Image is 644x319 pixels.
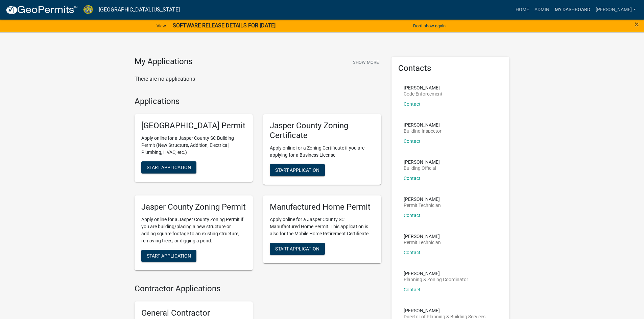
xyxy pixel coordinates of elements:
p: [PERSON_NAME] [404,160,440,164]
h5: General Contractor [141,308,246,318]
p: Apply online for a Jasper County SC Manufactured Home Permit. This application is also for the Mo... [270,216,375,237]
h5: Manufactured Home Permit [270,202,375,212]
p: Apply online for a Zoning Certificate if you are applying for a Business License [270,144,375,159]
a: My Dashboard [552,3,593,16]
h5: Jasper County Zoning Certificate [270,121,375,140]
button: Show More [350,57,381,68]
button: Don't show again [410,20,448,31]
button: Start Application [270,164,325,176]
span: Start Application [147,165,191,170]
p: There are no applications [135,75,381,83]
h5: Contacts [398,63,503,73]
a: Contact [404,101,421,107]
span: Start Application [275,246,319,251]
p: [PERSON_NAME] [404,308,485,313]
p: Planning & Zoning Coordinator [404,277,468,282]
strong: SOFTWARE RELEASE DETAILS FOR [DATE] [173,22,276,29]
button: Close [635,20,639,28]
h4: Applications [135,97,381,106]
a: Home [513,3,532,16]
h4: Contractor Applications [135,284,381,294]
p: Building Inspector [404,129,442,133]
a: [GEOGRAPHIC_DATA], [US_STATE] [99,4,180,16]
button: Start Application [141,161,196,174]
p: Apply online for a Jasper County Zoning Permit if you are building/placing a new structure or add... [141,216,246,244]
p: Building Official [404,166,440,170]
p: Code Enforcement [404,91,443,96]
h4: My Applications [135,57,192,67]
p: Permit Technician [404,203,441,208]
a: Contact [404,138,421,144]
p: [PERSON_NAME] [404,271,468,276]
p: Director of Planning & Building Services [404,314,485,319]
h5: Jasper County Zoning Permit [141,202,246,212]
p: [PERSON_NAME] [404,123,442,127]
wm-workflow-list-section: Applications [135,97,381,276]
a: Contact [404,176,421,181]
span: Start Application [147,253,191,258]
p: [PERSON_NAME] [404,85,443,90]
p: [PERSON_NAME] [404,234,441,239]
span: × [635,20,639,29]
span: Start Application [275,167,319,172]
button: Start Application [270,243,325,255]
a: Contact [404,213,421,218]
a: Admin [532,3,552,16]
h5: [GEOGRAPHIC_DATA] Permit [141,121,246,131]
button: Start Application [141,250,196,262]
a: Contact [404,287,421,292]
a: [PERSON_NAME] [593,3,639,16]
p: [PERSON_NAME] [404,197,441,202]
p: Permit Technician [404,240,441,245]
p: Apply online for a Jasper County SC Building Permit (New Structure, Addition, Electrical, Plumbin... [141,135,246,156]
a: View [154,20,169,31]
img: Jasper County, South Carolina [83,5,93,14]
a: Contact [404,250,421,255]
